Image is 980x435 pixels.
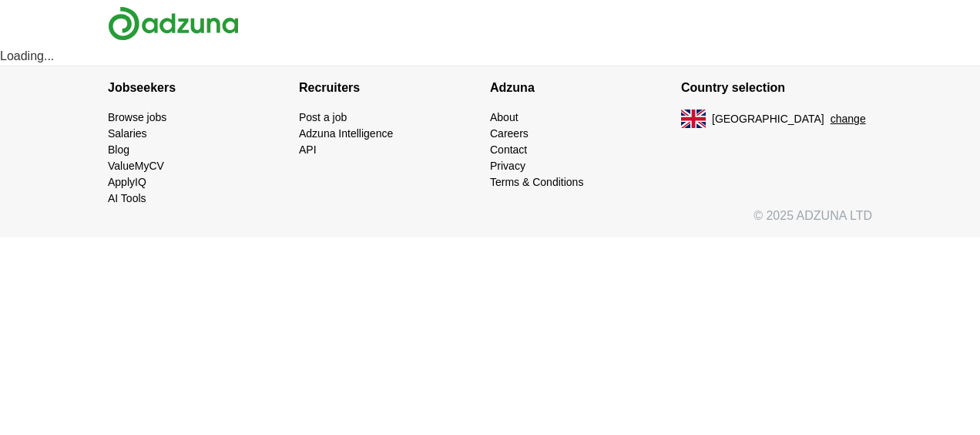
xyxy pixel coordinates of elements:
img: Adzuna logo [108,6,239,41]
div: © 2025 ADZUNA LTD [96,207,884,238]
a: Blog [108,143,129,156]
button: change [831,111,866,127]
a: Browse jobs [108,111,166,123]
img: UK flag [681,110,706,128]
a: API [299,143,317,156]
a: AI Tools [108,192,146,204]
a: Adzuna Intelligence [299,127,393,140]
a: Privacy [490,160,525,172]
a: ApplyIQ [108,176,146,188]
h4: Country selection [681,66,872,110]
span: [GEOGRAPHIC_DATA] [712,111,824,127]
a: About [490,111,519,123]
a: Careers [490,127,529,140]
a: Salaries [108,127,147,140]
a: Terms & Conditions [490,176,583,188]
a: ValueMyCV [108,160,164,172]
a: Contact [490,143,527,156]
a: Post a job [299,111,347,123]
